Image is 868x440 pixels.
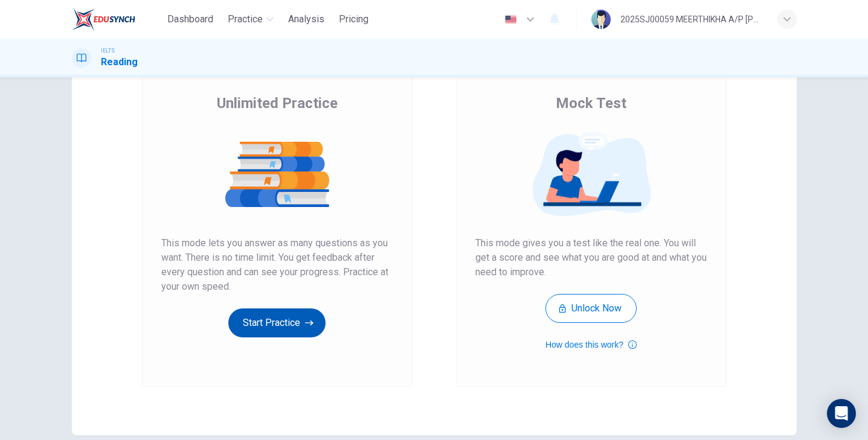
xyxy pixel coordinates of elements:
[827,399,856,428] div: Open Intercom Messenger
[503,15,518,24] img: en
[591,10,611,29] img: Profile picture
[288,12,324,27] span: Analysis
[556,94,626,113] span: Mock Test
[545,337,637,352] button: How does this work?
[101,46,115,55] span: IELTS
[283,8,329,30] button: Analysis
[162,8,218,30] button: Dashboard
[101,55,138,69] h1: Reading
[339,12,368,27] span: Pricing
[228,308,326,337] button: Start Practice
[161,236,393,294] span: This mode lets you answer as many questions as you want. There is no time limit. You get feedback...
[620,12,763,27] div: 2025SJ00059 MEERTHIKHA A/P [PERSON_NAME]
[223,8,278,30] button: Practice
[72,7,163,31] a: EduSynch logo
[545,294,637,323] button: Unlock Now
[228,12,263,27] span: Practice
[475,236,707,279] span: This mode gives you a test like the real one. You will get a score and see what you are good at a...
[72,7,135,31] img: EduSynch logo
[217,94,338,113] span: Unlimited Practice
[167,12,213,27] span: Dashboard
[334,8,373,30] button: Pricing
